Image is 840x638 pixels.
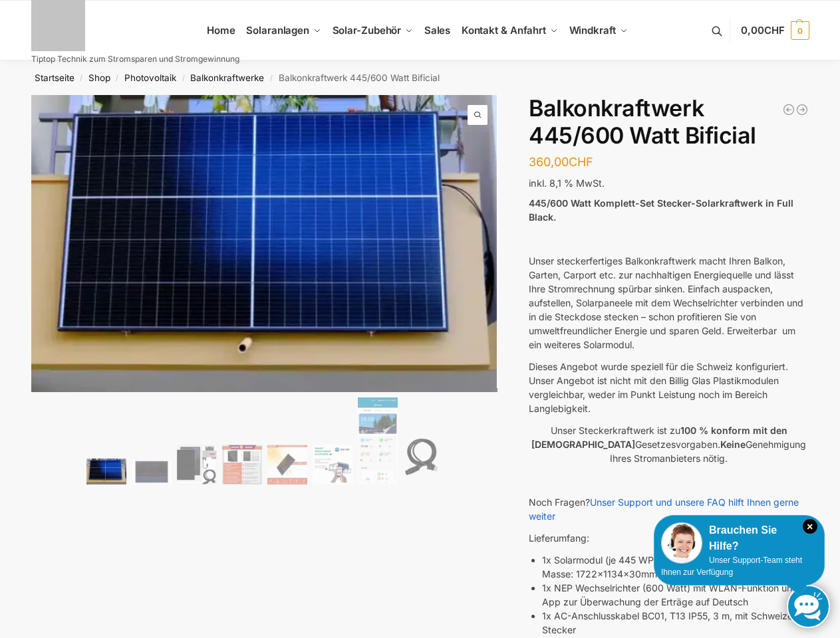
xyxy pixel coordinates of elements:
span: / [176,73,190,84]
img: Balkonkraftwerk 445/600 Watt Bificial – Bild 6 [313,445,352,484]
span: inkl. 8,1 % MwSt. [529,177,605,189]
bdi: 360,00 [529,155,593,169]
li: 1x AC-Anschlusskabel BC01, T13 IP55, 3 m, mit Schweizer Stecker [542,609,809,637]
div: Brauchen Sie Hilfe? [661,522,817,554]
img: Balkonkraftwerk 445/600 Watt Bificial – Bild 2 [132,459,172,484]
img: NEPViewer App [358,397,398,484]
p: Unser Steckerkraftwerk ist zu Gesetzesvorgaben. Genehmigung Ihres Stromanbieters nötig. [529,423,809,465]
img: Balkonkraftwerk 445/600 Watt Bificial 1 [31,95,498,392]
img: Anschlusskabel-3meter [403,431,443,484]
span: / [110,73,124,84]
a: Sales [418,1,456,60]
span: Windkraft [569,24,616,37]
p: Dieses Angebot wurde speziell für die Schweiz konfiguriert. Unser Angebot ist nicht mit den Billi... [529,360,809,415]
img: Bificial 30 % mehr Leistung [267,445,307,484]
span: CHF [764,24,785,37]
span: CHF [569,155,593,169]
img: Bificiales Hochleistungsmodul [177,445,217,484]
a: Balkonkraftwerke [190,72,264,83]
p: Unser steckerfertiges Balkonkraftwerk macht Ihren Balkon, Garten, Carport etc. zur nachhaltigen E... [529,254,809,352]
a: Unser Support und unsere FAQ hilft Ihnen gerne weiter [529,496,799,522]
span: / [74,73,88,84]
i: Schließen [803,519,817,534]
img: Customer service [661,522,702,564]
span: Unser Support-Team steht Ihnen zur Verfügung [661,556,802,577]
span: 0,00 [741,24,784,37]
nav: Breadcrumb [7,60,833,95]
strong: Keine [720,439,746,450]
p: Tiptop Technik zum Stromsparen und Stromgewinnung [31,55,239,63]
a: Photovoltaik [124,72,176,83]
a: 0,00CHF 0 [741,11,809,51]
strong: 445/600 Watt Komplett-Set Stecker-Solarkraftwerk in Full Black. [529,197,793,223]
li: 1x Solarmodul (je 445 WP, Glas/Glas, bifacial, voll schwarz), Masse: 1722x1134x30mm Masse sind fü... [542,553,809,581]
a: Balkonkraftwerk 600/810 Watt Fullblack [795,103,809,116]
a: Solar-Zubehör [327,1,418,60]
span: 0 [791,21,809,40]
span: Solar-Zubehör [333,24,402,37]
a: Solaranlagen [241,1,327,60]
span: Kontakt & Anfahrt [462,24,546,37]
span: Solaranlagen [246,24,309,37]
p: Lieferumfang: [529,531,809,545]
a: Shop [88,72,110,83]
span: / [264,73,278,84]
li: 1x NEP Wechselrichter (600 Watt) mit WLAN-Funktion und App zur Überwachung der Erträge auf Deutsch [542,581,809,609]
span: Sales [424,24,451,37]
a: Kontakt & Anfahrt [456,1,563,60]
p: Noch Fragen? [529,495,809,523]
img: Wer billig kauft, kauft 2 mal. [222,445,262,484]
img: Solaranlage für den kleinen Balkon [86,459,126,484]
h1: Balkonkraftwerk 445/600 Watt Bificial [529,95,809,150]
a: Windkraft [563,1,633,60]
a: Steckerkraftwerk 890 Watt mit verstellbaren Balkonhalterungen inkl. Lieferung [782,103,795,116]
a: Startseite [35,72,74,83]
